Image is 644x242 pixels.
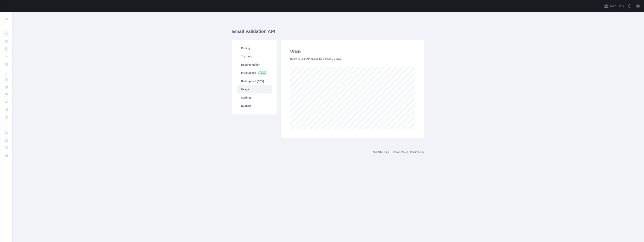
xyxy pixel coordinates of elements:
div: ... [3,121,9,129]
a: Terms of service [391,151,408,153]
a: Pricing [237,44,272,52]
a: Privacy policy [410,151,424,153]
div: ... [3,68,9,76]
span: Invite users [609,4,624,8]
a: Abstract API Inc. [373,151,389,153]
button: Invite users [603,3,625,9]
a: Bulk upload (CSV) [237,77,272,85]
span: New [258,71,267,75]
a: Settings [237,94,272,102]
div: ... [3,22,9,30]
div: Below is your API usage for the last 30 days [290,57,415,61]
a: Documentation [237,61,272,69]
a: Support [237,102,272,110]
a: Usage [237,85,272,94]
h2: Usage [290,49,415,54]
a: Integrations New [237,69,272,77]
h1: Email Validation API [232,28,424,37]
a: Try it out [237,52,272,61]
